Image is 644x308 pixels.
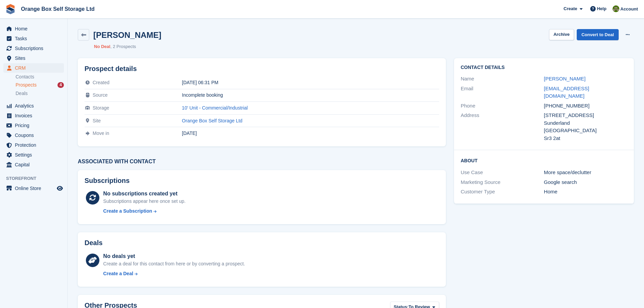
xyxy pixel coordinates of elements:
a: menu [3,140,64,150]
div: Address [461,112,544,142]
a: 10' Unit - Commercial/Industrial [182,105,248,111]
a: Prospects 4 [16,81,64,89]
a: menu [3,101,64,111]
span: Sites [15,53,55,63]
h2: Contact Details [461,65,627,70]
span: Online Store [15,184,55,193]
li: No Deal [94,43,110,50]
span: Create [564,5,577,12]
h2: Deals [85,239,102,247]
div: No subscriptions created yet [103,190,186,198]
h2: [PERSON_NAME] [93,30,161,40]
span: Source [93,92,108,98]
a: menu [3,131,64,140]
span: Settings [15,150,55,160]
div: Create a Subscription [103,208,152,215]
img: Pippa White [613,5,619,12]
div: No deals yet [103,252,245,260]
a: menu [3,111,64,120]
span: Move in [93,131,109,136]
div: Create a deal for this contact from here or by converting a prospect. [103,260,245,267]
span: Deals [16,90,28,97]
div: Phone [461,102,544,110]
a: menu [3,44,64,53]
span: Invoices [15,111,55,120]
a: menu [3,121,64,130]
div: Sr3 2at [544,135,627,142]
span: Protection [15,140,55,150]
li: 2 Prospects [110,43,136,50]
span: Site [93,118,101,123]
div: Name [461,75,544,83]
div: Email [461,85,544,100]
div: [GEOGRAPHIC_DATA] [544,127,627,135]
a: Create a Deal [103,270,245,277]
a: Contacts [16,74,64,80]
a: menu [3,184,64,193]
div: [DATE] 06:31 PM [182,80,439,85]
div: Create a Deal [103,270,133,277]
a: menu [3,160,64,169]
a: menu [3,24,64,33]
a: [PERSON_NAME] [544,76,586,81]
a: menu [3,34,64,43]
div: Use Case [461,169,544,176]
a: Orange Box Self Storage Ltd [18,3,97,15]
a: Convert to Deal [577,29,619,40]
span: CRM [15,63,55,73]
a: Preview store [56,184,64,192]
img: stora-icon-8386f47178a22dfd0bd8f6a31ec36ba5ce8667c1dd55bd0f319d3a0aa187defe.svg [5,4,16,14]
div: [DATE] [182,131,439,136]
span: Capital [15,160,55,169]
div: Marketing Source [461,179,544,186]
h3: Associated with contact [78,159,446,165]
a: Deals [16,90,64,97]
span: Help [597,5,606,12]
span: Prospects [16,82,37,88]
span: Account [620,6,638,13]
span: Created [93,80,110,85]
span: Subscriptions [15,44,55,53]
div: 4 [57,82,64,88]
h2: Prospect details [85,65,439,73]
span: Coupons [15,131,55,140]
span: Pricing [15,121,55,130]
a: menu [3,150,64,160]
div: More space/declutter [544,169,627,176]
a: Create a Subscription [103,208,186,215]
span: Analytics [15,101,55,111]
span: Home [15,24,55,33]
div: Subscriptions appear here once set up. [103,198,186,205]
div: [STREET_ADDRESS] [544,112,627,119]
div: Home [544,188,627,196]
a: menu [3,63,64,73]
div: Google search [544,179,627,186]
span: Storefront [6,175,67,182]
div: Incomplete booking [182,92,439,98]
h2: About [461,157,627,164]
a: Orange Box Self Storage Ltd [182,118,242,123]
div: Sunderland [544,119,627,127]
h2: Subscriptions [85,177,439,185]
a: menu [3,53,64,63]
a: [EMAIL_ADDRESS][DOMAIN_NAME] [544,86,589,99]
span: Tasks [15,34,55,43]
div: Customer Type [461,188,544,196]
button: Archive [549,29,574,40]
div: [PHONE_NUMBER] [544,102,627,110]
span: Storage [93,105,109,111]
